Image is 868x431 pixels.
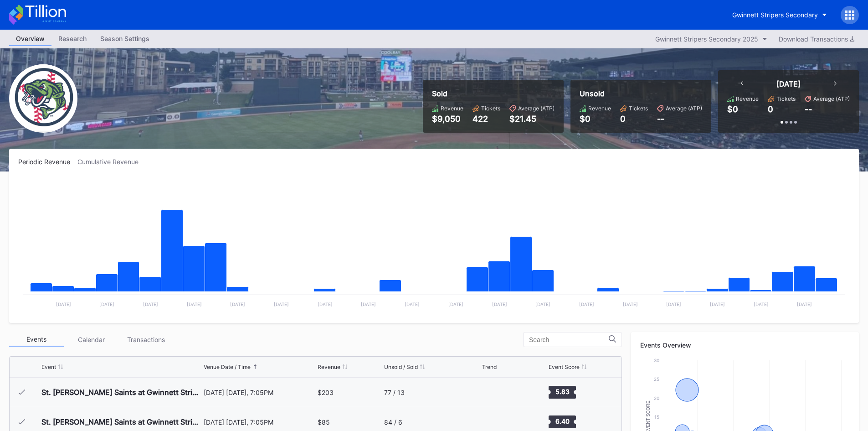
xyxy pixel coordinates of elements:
[725,6,834,23] button: Gwinnett Stripers Secondary
[274,301,289,307] text: [DATE]
[776,79,801,88] div: [DATE]
[432,89,555,98] div: Sold
[482,381,509,404] svg: Chart title
[481,105,500,112] div: Tickets
[441,105,463,112] div: Revenue
[51,32,93,46] a: Research
[118,332,173,347] div: Transactions
[623,301,638,307] text: [DATE]
[18,158,77,166] div: Periodic Revenue
[813,95,850,102] div: Average (ATP)
[448,301,463,307] text: [DATE]
[9,32,51,46] a: Overview
[204,389,316,396] div: [DATE] [DATE], 7:05PM
[318,418,330,426] div: $85
[318,363,340,370] div: Revenue
[797,301,812,307] text: [DATE]
[99,301,114,307] text: [DATE]
[727,104,738,114] div: $0
[779,35,854,43] div: Download Transactions
[736,95,759,102] div: Revenue
[754,301,769,307] text: [DATE]
[710,301,725,307] text: [DATE]
[41,388,201,397] div: St. [PERSON_NAME] Saints at Gwinnett Stripers
[549,363,580,370] div: Event Score
[535,301,550,307] text: [DATE]
[384,389,405,396] div: 77 / 13
[9,332,64,347] div: Events
[41,363,56,370] div: Event
[555,388,569,395] text: 5.83
[93,32,156,46] a: Season Settings
[588,105,611,112] div: Revenue
[187,301,202,307] text: [DATE]
[580,114,611,124] div: $0
[640,341,850,349] div: Events Overview
[482,363,497,370] div: Trend
[509,114,555,124] div: $21.45
[384,418,402,426] div: 84 / 6
[776,95,796,102] div: Tickets
[555,417,569,425] text: 6.40
[51,32,93,45] div: Research
[768,104,773,114] div: 0
[580,89,702,98] div: Unsold
[318,301,333,307] text: [DATE]
[473,114,500,124] div: 422
[18,177,850,314] svg: Chart title
[579,301,594,307] text: [DATE]
[9,64,77,133] img: Gwinnett_Stripers_Secondary.png
[657,114,702,124] div: --
[64,332,118,347] div: Calendar
[774,33,859,45] button: Download Transactions
[732,11,818,19] div: Gwinnett Stripers Secondary
[666,301,681,307] text: [DATE]
[77,158,146,166] div: Cumulative Revenue
[654,358,659,363] text: 30
[529,336,609,343] input: Search
[93,32,156,45] div: Season Settings
[805,104,812,114] div: --
[492,301,507,307] text: [DATE]
[432,114,463,124] div: $9,050
[204,363,251,370] div: Venue Date / Time
[143,301,158,307] text: [DATE]
[361,301,376,307] text: [DATE]
[405,301,420,307] text: [DATE]
[384,363,418,370] div: Unsold / Sold
[230,301,245,307] text: [DATE]
[654,376,659,382] text: 25
[666,105,702,112] div: Average (ATP)
[654,414,659,420] text: 15
[56,301,71,307] text: [DATE]
[655,35,758,43] div: Gwinnett Stripers Secondary 2025
[629,105,648,112] div: Tickets
[651,33,772,45] button: Gwinnett Stripers Secondary 2025
[318,389,334,396] div: $203
[41,417,201,426] div: St. [PERSON_NAME] Saints at Gwinnett Stripers
[518,105,555,112] div: Average (ATP)
[620,114,648,124] div: 0
[654,395,659,401] text: 20
[204,418,316,426] div: [DATE] [DATE], 7:05PM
